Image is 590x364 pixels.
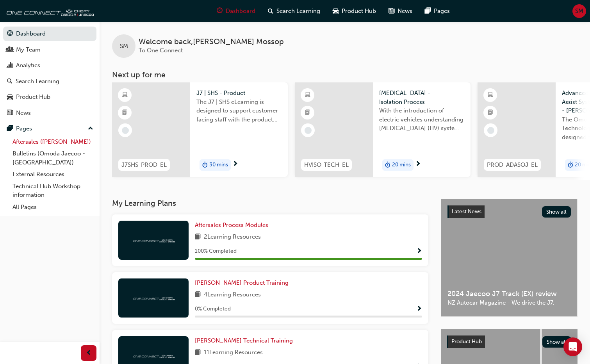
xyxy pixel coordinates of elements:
[262,3,326,19] a: search-iconSearch Learning
[416,246,422,256] button: Show Progress
[139,37,284,46] span: Welcome back , [PERSON_NAME] Mossop
[575,7,583,16] span: SM
[447,298,571,307] span: NZ Autocar Magazine - We drive the J7.
[416,306,422,313] span: Show Progress
[9,148,96,168] a: Bulletins (Omoda Jaecoo - [GEOGRAPHIC_DATA])
[196,89,282,98] span: J7 | SHS - Product
[447,335,571,348] a: Product HubShow all
[195,290,201,300] span: book-icon
[542,206,571,218] button: Show all
[333,6,339,16] span: car-icon
[3,90,96,104] a: Product Hub
[7,30,13,37] span: guage-icon
[542,336,572,348] button: Show all
[7,125,13,132] span: pages-icon
[122,127,129,134] span: learningRecordVerb_NONE-icon
[232,161,238,168] span: next-icon
[397,7,412,16] span: News
[16,45,41,54] div: My Team
[415,161,421,168] span: next-icon
[9,180,96,201] a: Technical Hub Workshop information
[195,337,293,344] span: [PERSON_NAME] Technical Training
[132,294,175,302] img: oneconnect
[488,90,493,100] span: learningResourceType_ELEARNING-icon
[3,74,96,89] a: Search Learning
[7,110,13,117] span: news-icon
[122,108,128,118] span: booktick-icon
[488,108,493,118] span: booktick-icon
[419,3,456,19] a: pages-iconPages
[112,82,288,177] a: J7SHS-PROD-ELJ7 | SHS - ProductThe J7 | SHS eLearning is designed to support customer facing staf...
[4,3,94,19] img: oneconnect
[120,42,128,51] span: SM
[295,82,471,177] a: HVISO-TECH-EL[MEDICAL_DATA] - Isolation ProcessWith the introduction of electric vehicles underst...
[209,161,228,170] span: 30 mins
[342,7,376,16] span: Product Hub
[487,161,538,170] span: PROD-ADASOJ-EL
[122,90,128,100] span: learningResourceType_ELEARNING-icon
[572,4,586,18] button: SM
[195,278,292,287] a: [PERSON_NAME] Product Training
[379,89,464,106] span: [MEDICAL_DATA] - Isolation Process
[16,61,40,70] div: Analytics
[196,98,282,124] span: The J7 | SHS eLearning is designed to support customer facing staff with the product and sales in...
[217,6,223,16] span: guage-icon
[304,161,349,170] span: HVISO-TECH-EL
[3,25,96,121] button: DashboardMy TeamAnalyticsSearch LearningProduct HubNews
[3,121,96,136] button: Pages
[305,127,312,134] span: learningRecordVerb_NONE-icon
[139,47,183,54] span: To One Connect
[425,6,431,16] span: pages-icon
[3,43,96,57] a: My Team
[392,161,411,170] span: 20 mins
[195,221,271,230] a: Aftersales Process Modules
[88,124,93,134] span: up-icon
[132,236,175,244] img: oneconnect
[447,205,571,218] a: Latest NewsShow all
[16,124,32,133] div: Pages
[226,7,255,16] span: Dashboard
[9,136,96,148] a: Aftersales ([PERSON_NAME])
[487,127,494,134] span: learningRecordVerb_NONE-icon
[451,338,482,345] span: Product Hub
[9,168,96,180] a: External Resources
[385,160,390,170] span: duration-icon
[3,58,96,73] a: Analytics
[3,27,96,41] a: Dashboard
[195,348,201,358] span: book-icon
[7,94,13,101] span: car-icon
[305,108,310,118] span: booktick-icon
[195,232,201,242] span: book-icon
[195,336,296,345] a: [PERSON_NAME] Technical Training
[389,6,394,16] span: news-icon
[276,7,320,16] span: Search Learning
[382,3,419,19] a: news-iconNews
[7,62,13,69] span: chart-icon
[416,304,422,314] button: Show Progress
[195,247,237,256] span: 100 % Completed
[441,199,578,317] a: Latest NewsShow all2024 Jaecoo J7 Track (EX) reviewNZ Autocar Magazine - We drive the J7.
[268,6,273,16] span: search-icon
[434,7,450,16] span: Pages
[195,221,268,228] span: Aftersales Process Modules
[379,106,464,133] span: With the introduction of electric vehicles understanding [MEDICAL_DATA] (HV) systems is critical ...
[121,161,167,170] span: J7SHS-PROD-EL
[204,348,263,358] span: 11 Learning Resources
[568,160,573,170] span: duration-icon
[452,208,481,215] span: Latest News
[9,201,96,213] a: All Pages
[204,232,261,242] span: 2 Learning Resources
[7,46,13,54] span: people-icon
[7,78,12,85] span: search-icon
[3,106,96,120] a: News
[16,109,31,118] div: News
[305,90,310,100] span: learningResourceType_ELEARNING-icon
[195,279,289,286] span: [PERSON_NAME] Product Training
[447,289,571,298] span: 2024 Jaecoo J7 Track (EX) review
[132,352,175,359] img: oneconnect
[195,305,231,314] span: 0 % Completed
[416,248,422,255] span: Show Progress
[204,290,261,300] span: 4 Learning Resources
[86,348,92,358] span: prev-icon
